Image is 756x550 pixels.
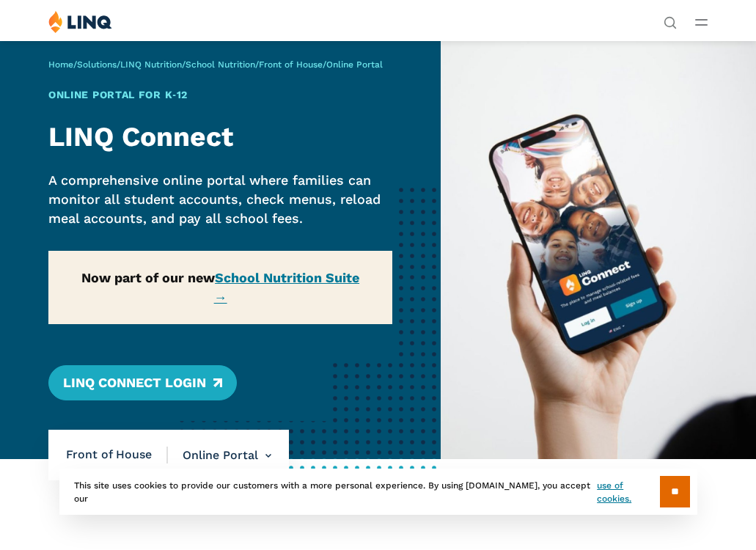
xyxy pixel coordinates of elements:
[695,14,708,30] button: Open Main Menu
[59,469,697,515] div: This site uses cookies to provide our customers with a more personal experience. By using [DOMAIN...
[48,365,237,400] a: LINQ Connect Login
[81,270,359,305] strong: Now part of our new
[48,59,73,70] a: Home
[66,447,168,463] span: Front of House
[48,120,233,153] strong: LINQ Connect
[120,59,182,70] a: LINQ Nutrition
[48,87,392,103] h1: Online Portal for K‑12
[259,59,323,70] a: Front of House
[168,430,271,481] li: Online Portal
[48,10,112,33] img: LINQ | K‑12 Software
[597,479,659,505] a: use of cookies.
[186,59,255,70] a: School Nutrition
[48,59,383,70] span: / / / / /
[326,59,383,70] span: Online Portal
[664,10,677,28] nav: Utility Navigation
[77,59,117,70] a: Solutions
[48,171,392,227] p: A comprehensive online portal where families can monitor all student accounts, check menus, reloa...
[664,15,677,28] button: Open Search Bar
